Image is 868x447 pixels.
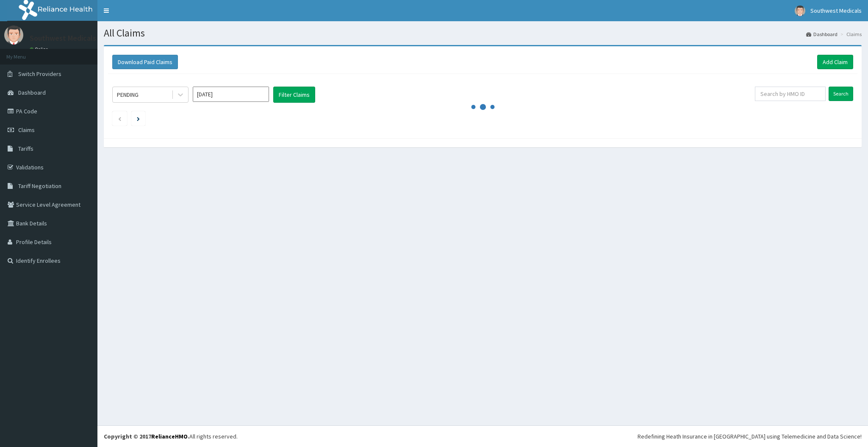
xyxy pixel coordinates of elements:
h1: All Claims [104,28,862,39]
span: Southwest Medicals [810,7,862,14]
span: Tariffs [18,145,33,152]
p: Southwest Medicals [30,34,96,42]
svg: audio-loading [470,94,496,120]
input: Search [829,87,853,101]
img: User Image [795,6,805,16]
span: Tariff Negotiation [18,182,61,190]
input: Select Month and Year [193,87,269,102]
a: Previous page [118,115,122,122]
li: Claims [838,31,862,38]
a: RelianceHMO [151,433,188,440]
button: Filter Claims [273,87,315,103]
div: Redefining Heath Insurance in [GEOGRAPHIC_DATA] using Telemedicine and Data Science! [638,432,862,441]
img: User Image [4,25,23,45]
a: Online [30,46,50,52]
input: Search by HMO ID [755,87,826,101]
strong: Copyright © 2017 . [104,433,189,440]
button: Download Paid Claims [112,55,178,69]
span: Claims [18,126,35,134]
span: Switch Providers [18,70,61,78]
a: Add Claim [817,55,853,69]
footer: All rights reserved. [97,425,868,447]
span: Dashboard [18,89,46,96]
a: Next page [137,115,140,122]
a: Dashboard [806,31,837,38]
div: PENDING [117,90,139,99]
